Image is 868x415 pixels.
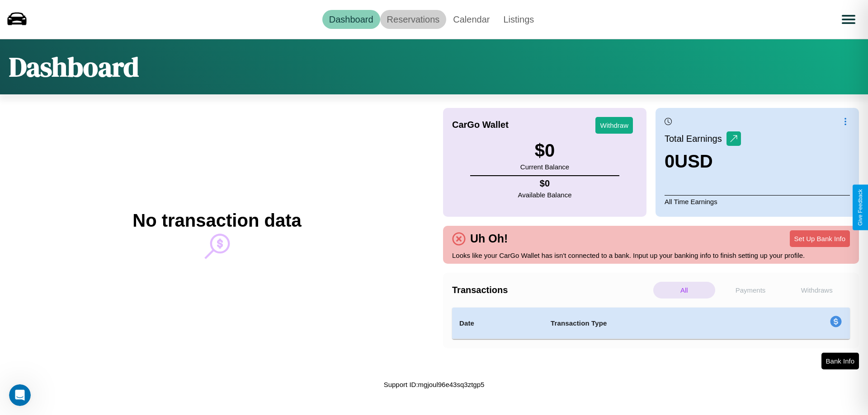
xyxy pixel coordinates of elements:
h4: Uh Oh! [466,232,512,245]
p: Withdraws [786,282,848,298]
p: Current Balance [520,161,569,173]
h1: Dashboard [9,48,139,85]
button: Set Up Bank Info [790,230,850,247]
a: Calendar [446,10,496,29]
p: All Time Earnings [665,195,850,208]
h3: 0 USD [665,151,741,172]
h3: $ 0 [520,140,569,161]
p: Payments [720,282,782,298]
button: Withdraw [595,117,633,134]
p: All [653,282,715,298]
h4: Transaction Type [551,318,756,329]
iframe: Intercom live chat [9,384,31,406]
a: Listings [496,10,541,29]
p: Support ID: mgjoul96e43sq3ztgp5 [384,378,485,391]
div: Give Feedback [857,189,863,226]
h4: Transactions [452,285,651,295]
p: Total Earnings [665,131,726,147]
button: Open menu [836,7,861,32]
h4: CarGo Wallet [452,120,509,130]
a: Reservations [380,10,447,29]
p: Looks like your CarGo Wallet has isn't connected to a bank. Input up your banking info to finish ... [452,249,850,261]
h4: $ 0 [518,178,572,189]
table: simple table [452,308,850,339]
h4: Date [459,318,536,329]
h2: No transaction data [132,210,301,231]
a: Dashboard [322,10,380,29]
button: Bank Info [821,353,859,369]
p: Available Balance [518,189,572,201]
